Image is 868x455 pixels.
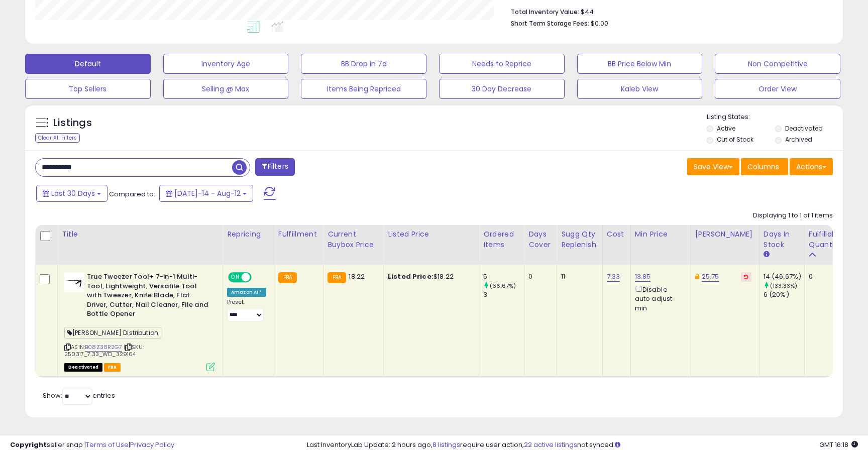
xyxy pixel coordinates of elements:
[388,272,471,281] div: $18.22
[388,272,433,281] b: Listed Price:
[741,158,788,175] button: Columns
[301,79,426,99] button: Items Being Repriced
[86,440,129,449] a: Terms of Use
[785,124,823,133] label: Deactivated
[227,229,270,240] div: Repricing
[524,440,577,449] a: 22 active listings
[695,229,755,240] div: [PERSON_NAME]
[439,79,565,99] button: 30 Day Decrease
[753,211,833,220] div: Displaying 1 to 1 of 1 items
[163,54,289,74] button: Inventory Age
[577,79,703,99] button: Kaleb View
[483,272,524,281] div: 5
[307,440,858,450] div: Last InventoryLab Update: 2 hours ago, require user action, not synced.
[511,8,579,16] b: Total Inventory Value:
[528,272,549,281] div: 0
[591,19,608,28] span: $0.00
[163,79,289,99] button: Selling @ Max
[104,363,121,372] span: FBA
[764,229,800,250] div: Days In Stock
[278,272,297,283] small: FBA
[10,440,174,450] div: seller snap | |
[439,54,565,74] button: Needs to Reprice
[301,54,426,74] button: BB Drop in 7d
[432,440,460,449] a: 8 listings
[528,229,553,250] div: Days Cover
[130,440,174,449] a: Privacy Policy
[483,229,520,250] div: Ordered Items
[388,229,475,240] div: Listed Price
[715,54,840,74] button: Non Competitive
[764,290,804,299] div: 6 (20%)
[25,54,151,74] button: Default
[635,284,683,313] div: Disable auto adjust min
[250,273,266,282] span: OFF
[809,229,843,250] div: Fulfillable Quantity
[62,229,219,240] div: Title
[278,229,319,240] div: Fulfillment
[561,272,595,281] div: 11
[64,363,102,372] span: All listings that are unavailable for purchase on Amazon for any reason other than out-of-stock
[53,116,92,130] h5: Listings
[715,79,840,99] button: Order View
[764,272,804,281] div: 14 (46.67%)
[687,158,739,175] button: Save View
[607,229,626,240] div: Cost
[255,158,294,176] button: Filters
[51,188,95,198] span: Last 30 Days
[227,288,266,297] div: Amazon AI *
[819,440,858,449] span: 2025-09-13 16:18 GMT
[25,79,151,99] button: Top Sellers
[790,158,833,175] button: Actions
[349,272,365,281] span: 18.22
[109,189,155,199] span: Compared to:
[43,391,115,400] span: Show: entries
[511,5,825,17] li: $44
[707,112,842,122] p: Listing States:
[174,188,241,198] span: [DATE]-14 - Aug-12
[770,282,797,290] small: (133.33%)
[557,225,603,265] th: Please note that this number is a calculation based on your required days of coverage and your ve...
[702,272,719,282] a: 25.75
[717,124,735,133] label: Active
[717,135,753,144] label: Out of Stock
[85,343,122,352] a: B08Z38R2G7
[229,273,242,282] span: ON
[607,272,620,282] a: 7.33
[635,229,687,240] div: Min Price
[785,135,812,144] label: Archived
[577,54,703,74] button: BB Price Below Min
[747,162,779,172] span: Columns
[64,272,84,292] img: 21mKX4rYiZL._SL40_.jpg
[328,229,379,250] div: Current Buybox Price
[490,282,516,290] small: (66.67%)
[809,272,840,281] div: 0
[64,343,144,358] span: | SKU: 250317_7.33_WD_329164
[64,327,161,338] span: [PERSON_NAME] Distribution
[227,299,266,321] div: Preset:
[10,440,47,449] strong: Copyright
[36,185,107,202] button: Last 30 Days
[159,185,253,202] button: [DATE]-14 - Aug-12
[561,229,598,250] div: Sugg Qty Replenish
[35,133,80,143] div: Clear All Filters
[87,272,209,321] b: True Tweezer Tool+ 7-in-1 Multi-Tool, Lightweight, Versatile Tool with Tweezer, Knife Blade, Flat...
[64,272,215,370] div: ASIN:
[328,272,346,283] small: FBA
[483,290,524,299] div: 3
[764,250,770,259] small: Days In Stock.
[635,272,651,282] a: 13.85
[511,19,589,28] b: Short Term Storage Fees:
